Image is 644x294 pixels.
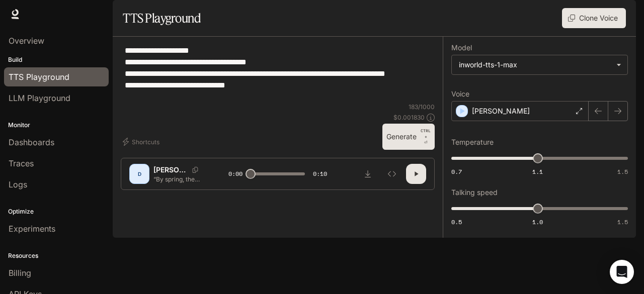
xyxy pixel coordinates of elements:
button: Shortcuts [121,134,164,150]
p: [PERSON_NAME] [472,106,530,116]
button: Copy Voice ID [188,167,202,173]
div: D [131,166,147,182]
button: Download audio [358,164,378,184]
p: CTRL + [421,128,431,140]
div: Open Intercom Messenger [610,260,634,284]
span: 0:10 [313,169,327,179]
p: Temperature [451,139,494,146]
span: 1.0 [532,218,543,226]
h1: TTS Playground [123,8,201,28]
p: ⏎ [421,128,431,146]
p: Model [451,44,472,51]
button: Inspect [382,164,402,184]
p: Voice [451,90,469,97]
div: inworld-tts-1-max [452,55,627,74]
p: 183 / 1000 [409,103,435,111]
p: $ 0.001830 [393,113,425,122]
span: 1.5 [617,167,628,176]
button: GenerateCTRL +⏎ [382,124,435,150]
div: inworld-tts-1-max [459,60,611,70]
button: Clone Voice [562,8,626,28]
span: 0.7 [451,167,462,176]
span: 0:00 [228,169,243,179]
span: 1.1 [532,167,543,176]
p: [PERSON_NAME] [153,165,188,175]
p: “By spring, the witch trials consumed the village. Girls screamed in court, claiming [PERSON_NAME... [153,175,204,183]
p: Talking speed [451,189,498,196]
span: 1.5 [617,218,628,226]
span: 0.5 [451,218,462,226]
